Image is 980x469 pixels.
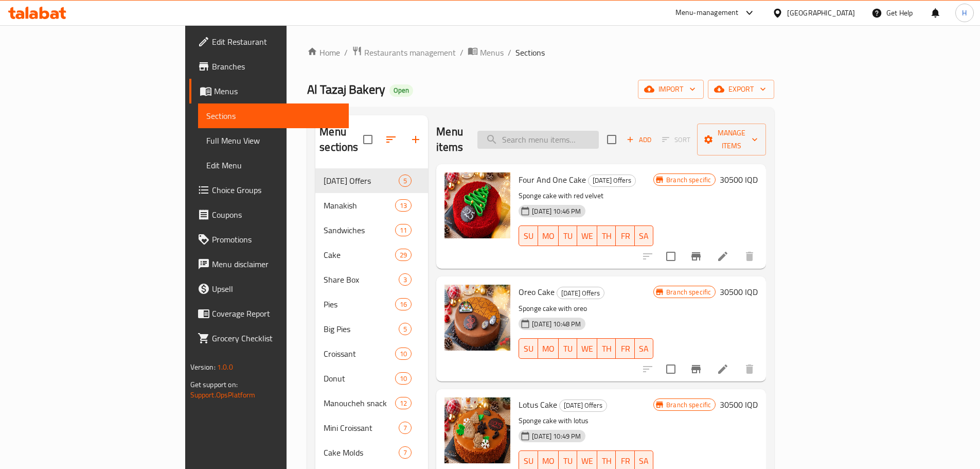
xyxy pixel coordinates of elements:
button: WE [577,225,597,246]
span: SU [523,229,533,244]
div: items [395,298,412,310]
span: Branch specific [662,287,715,297]
div: Cake29 [315,242,428,267]
span: Sandwiches [324,224,395,236]
img: Four And One Cake [444,172,510,238]
span: 10 [396,374,411,384]
span: Pies [324,298,395,310]
span: Open [389,86,413,95]
span: TH [601,341,612,356]
span: 7 [399,448,411,458]
span: H [962,7,967,19]
div: Croissant10 [315,341,428,366]
span: Coupons [212,209,341,221]
img: Oreo Cake [444,285,510,351]
span: Select section [601,129,622,150]
div: Manakish13 [315,193,428,218]
li: / [508,46,511,59]
span: FR [620,229,630,244]
div: Menu-management [675,7,739,19]
button: FR [616,338,634,359]
span: MO [542,454,555,468]
span: WE [581,341,593,356]
div: items [395,199,412,212]
div: items [399,422,412,434]
h6: 30500 IQD [720,397,758,412]
button: SU [519,225,538,246]
a: Full Menu View [198,128,349,153]
span: Branches [212,60,341,73]
div: items [395,372,412,385]
span: Select all sections [357,129,379,150]
span: Select to update [660,246,682,267]
div: items [399,323,412,335]
span: 12 [396,398,411,408]
button: TH [597,338,616,359]
div: items [395,397,412,409]
button: Manage items [697,124,766,155]
div: Share Box3 [315,267,428,292]
span: Menu disclaimer [212,258,341,270]
span: Menus [480,46,504,59]
span: Donut [324,372,395,385]
a: Menu disclaimer [189,252,349,276]
div: Share Box [324,273,399,286]
div: New Year's Eve Offers [559,399,607,412]
a: Menus [468,46,504,59]
span: SU [523,454,533,468]
button: MO [538,338,559,359]
button: SA [635,338,653,359]
div: items [399,446,412,459]
span: WE [581,454,593,468]
div: Croissant [324,348,395,360]
button: delete [737,357,762,381]
span: Four And One Cake [519,172,586,187]
span: TU [563,454,573,468]
span: 7 [399,423,411,433]
h6: 30500 IQD [720,172,758,187]
button: FR [616,225,634,246]
a: Restaurants management [352,46,456,59]
span: Sections [515,46,545,59]
button: Add section [403,127,428,152]
span: Select to update [660,358,682,380]
button: import [638,80,704,99]
span: FR [620,454,630,468]
span: Version: [190,360,216,374]
span: Upsell [212,283,341,295]
span: Grocery Checklist [212,332,341,344]
div: New Year's Eve Offers [588,175,636,187]
div: Big Pies5 [315,317,428,341]
span: 11 [396,225,411,235]
button: TU [559,338,577,359]
span: Manoucheh snack [324,397,395,409]
div: Big Pies [324,323,399,335]
div: items [399,175,412,187]
div: Manoucheh snack12 [315,391,428,415]
div: items [395,224,412,236]
span: TH [601,229,612,244]
button: MO [538,225,559,246]
div: Open [389,84,413,97]
span: Add [625,134,653,146]
span: Manakish [324,199,395,212]
span: SU [523,341,533,356]
span: [DATE] Offers [557,287,604,299]
nav: breadcrumb [307,46,774,59]
a: Promotions [189,227,349,252]
a: Support.OpsPlatform [190,388,256,402]
span: SA [639,454,649,468]
h2: Menu items [436,124,465,155]
div: New Year's Eve Offers [557,287,604,299]
span: 5 [399,176,411,186]
span: 3 [399,275,411,285]
span: SA [639,341,649,356]
span: Restaurants management [364,46,456,59]
div: items [395,348,412,360]
input: search [477,131,599,149]
span: Cake [324,249,395,261]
